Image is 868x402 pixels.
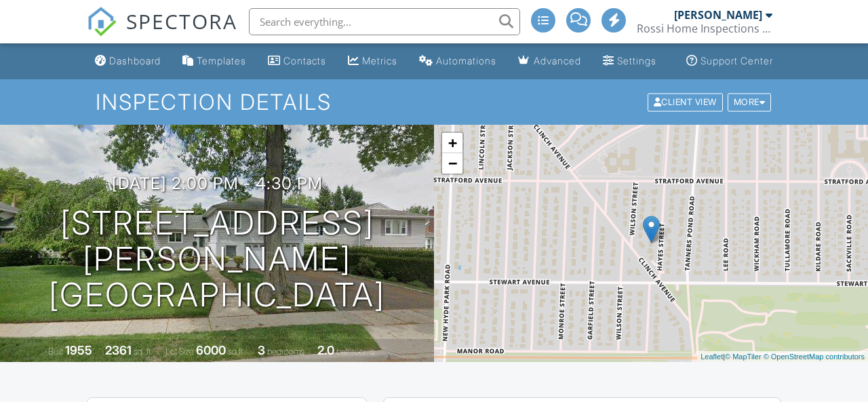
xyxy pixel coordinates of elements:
[87,18,237,47] a: SPECTORA
[249,8,520,35] input: Search everything...
[674,8,762,22] div: [PERSON_NAME]
[697,351,868,363] div: |
[262,49,332,74] a: Contacts
[442,153,462,174] a: Zoom out
[617,55,656,66] div: Settings
[197,55,246,66] div: Templates
[342,49,403,74] a: Metrics
[22,205,412,313] h1: [STREET_ADDRESS][PERSON_NAME] [GEOGRAPHIC_DATA]
[597,49,662,74] a: Settings
[65,343,92,357] div: 1955
[283,55,326,66] div: Contacts
[336,346,375,357] span: bathrooms
[513,49,587,74] a: Advanced
[196,343,226,357] div: 6000
[317,343,334,357] div: 2.0
[126,7,237,35] span: SPECTORA
[105,343,132,357] div: 2361
[165,346,194,357] span: Lot Size
[728,93,772,111] div: More
[534,55,581,66] div: Advanced
[637,22,772,35] div: Rossi Home Inspections Inc.
[362,55,397,66] div: Metrics
[48,346,63,357] span: Built
[725,353,762,361] a: © MapTiler
[87,7,117,37] img: The Best Home Inspection Software - Spectora
[177,49,252,74] a: Templates
[646,96,726,106] a: Client View
[681,49,778,74] a: Support Center
[414,49,502,74] a: Automations (Advanced)
[109,55,161,66] div: Dashboard
[436,55,496,66] div: Automations
[228,346,245,357] span: sq.ft.
[267,346,304,357] span: bedrooms
[96,90,772,114] h1: Inspection Details
[258,343,265,357] div: 3
[112,174,323,193] h3: [DATE] 2:00 pm - 4:30 pm
[648,93,723,111] div: Client View
[442,133,462,153] a: Zoom in
[134,346,153,357] span: sq. ft.
[764,353,865,361] a: © OpenStreetMap contributors
[701,55,773,66] div: Support Center
[90,49,166,74] a: Dashboard
[701,353,723,361] a: Leaflet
